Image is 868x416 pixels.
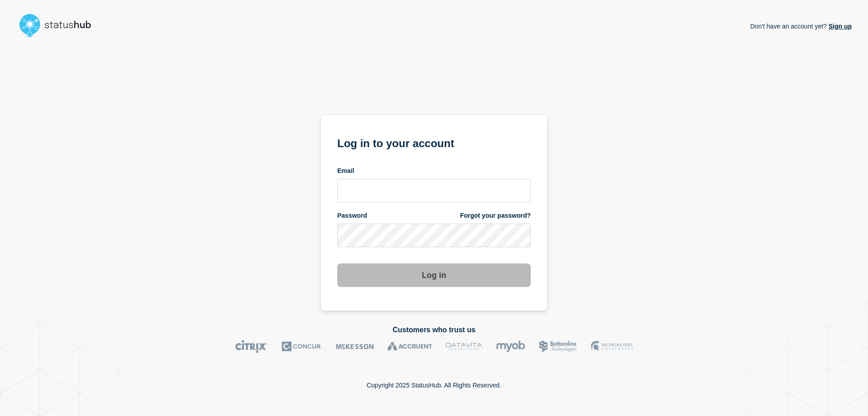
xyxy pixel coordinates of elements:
img: Accruent logo [387,340,432,353]
img: DataVita logo [446,340,482,353]
a: Sign up [827,23,852,30]
img: StatusHub logo [16,11,102,40]
input: password input [337,224,531,247]
button: Log in [337,263,531,287]
a: Forgot your password? [460,211,531,220]
img: Citrix logo [235,340,268,353]
p: Don't have an account yet? [750,15,852,37]
img: McKesson logo [336,340,374,353]
img: MSU logo [591,340,633,353]
span: Password [337,211,367,220]
h1: Log in to your account [337,134,531,151]
img: myob logo [496,340,525,353]
img: Concur logo [282,340,322,353]
h2: Customers who trust us [16,326,852,334]
input: email input [337,179,531,202]
span: Email [337,167,354,175]
p: Copyright 2025 StatusHub. All Rights Reserved. [367,382,501,389]
img: Bottomline logo [539,340,577,353]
